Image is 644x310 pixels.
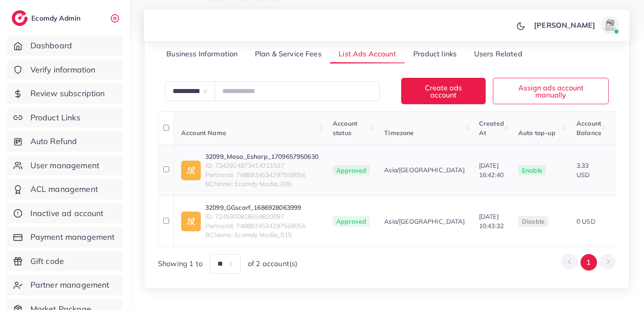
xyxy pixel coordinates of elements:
[333,165,370,176] span: Approved
[384,129,414,137] span: Timezone
[601,16,619,34] img: avatar
[384,217,465,226] span: Asia/[GEOGRAPHIC_DATA]
[30,88,105,99] span: Review subscription
[7,83,123,104] a: Review subscription
[30,160,99,171] span: User management
[205,152,318,161] a: 32099_Masa_Esharp_1709657950630
[30,208,104,219] span: Inactive ad account
[561,254,616,271] ul: Pagination
[576,161,589,178] span: 3.33 USD
[7,59,123,80] a: Verify information
[7,251,123,272] a: Gift code
[205,170,318,179] span: PartnerId: 7488924534297559056
[479,119,504,136] span: Created At
[205,212,305,221] span: ID: 7245300818658820097
[205,203,305,212] a: 32099_GGscarf_1686928063999
[158,45,246,64] a: Business Information
[401,78,486,104] button: Create ads account
[181,129,226,137] span: Account Name
[30,136,77,147] span: Auto Refund
[181,212,201,231] img: ic-ad-info.7fc67b75.svg
[181,161,201,180] img: ic-ad-info.7fc67b75.svg
[30,279,110,291] span: Partner management
[205,230,305,239] span: BCName: Ecomdy Media_015
[31,14,83,22] h2: Ecomdy Admin
[30,231,115,243] span: Payment management
[12,10,83,26] a: logoEcomdy Admin
[7,155,123,176] a: User management
[205,221,305,230] span: PartnerId: 7488924534297559056
[205,179,318,188] span: BCName: Ecomdy Media_006
[30,64,96,76] span: Verify information
[7,179,123,200] a: ACL management
[534,20,595,30] p: [PERSON_NAME]
[384,166,465,174] span: Asia/[GEOGRAPHIC_DATA]
[465,45,530,64] a: Users Related
[248,259,297,269] span: of 2 account(s)
[479,161,504,178] span: [DATE] 16:42:40
[158,259,203,269] span: Showing 1 to
[205,161,318,170] span: ID: 7342924873414721537
[12,10,28,26] img: logo
[30,183,98,195] span: ACL management
[30,112,80,123] span: Product Links
[405,45,465,64] a: Product links
[529,16,623,34] a: [PERSON_NAME]avatar
[518,129,555,137] span: Auto top-up
[7,107,123,128] a: Product Links
[522,217,545,225] span: disable
[7,203,123,224] a: Inactive ad account
[246,45,330,64] a: Plan & Service Fees
[7,275,123,295] a: Partner management
[479,212,504,229] span: [DATE] 10:43:32
[576,119,602,136] span: Account Balance
[30,255,64,267] span: Gift code
[493,78,609,104] button: Assign ads account manually
[7,227,123,247] a: Payment management
[522,166,542,174] span: enable
[580,254,597,271] button: Go to page 1
[330,45,405,64] a: List Ads Account
[576,217,595,225] span: 0 USD
[333,119,357,136] span: Account status
[7,131,123,152] a: Auto Refund
[30,40,72,51] span: Dashboard
[7,35,123,56] a: Dashboard
[333,216,370,227] span: Approved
